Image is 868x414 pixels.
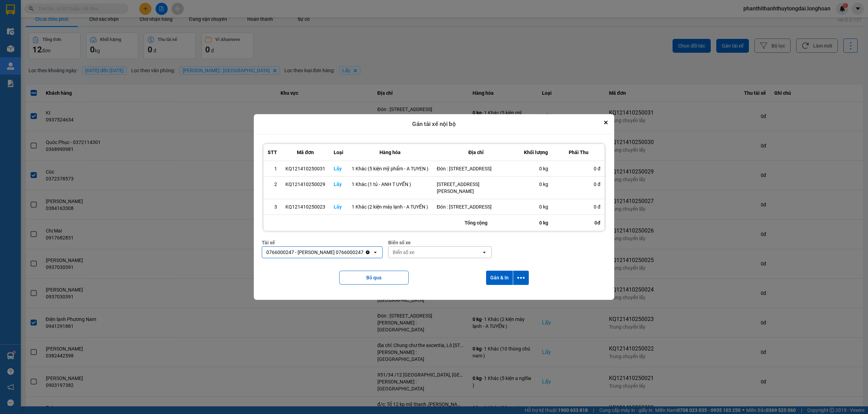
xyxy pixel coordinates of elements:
div: Đón : [STREET_ADDRESS] [437,203,515,210]
div: 1 Khác (5 kiện mỹ phẩm - A TUYEN ) [352,165,428,172]
div: Biển số xe [393,249,414,256]
button: Bỏ qua [339,271,409,285]
div: 3 [268,203,277,210]
div: Đón : [STREET_ADDRESS] [437,165,515,172]
div: 0 đ [557,165,600,172]
div: Tổng cộng [433,215,519,231]
div: KQ121410250031 [285,165,325,172]
input: Selected 0766000247 - NGUYỄN MINH TUYẾN 0766000247. [364,249,365,256]
div: Lấy [334,181,343,188]
div: 0 đ [557,203,600,210]
div: Địa chỉ [437,148,515,157]
div: KQ121410250029 [285,181,325,188]
div: 0 kg [524,181,548,188]
div: Hàng hóa [352,148,428,157]
div: Loại [334,148,343,157]
button: Gán & In [486,271,513,285]
div: Tài xế [262,239,383,246]
div: [STREET_ADDRESS][PERSON_NAME] [437,181,515,195]
div: Khối lượng [524,148,548,157]
div: Mã đơn [285,148,325,157]
div: 1 [268,165,277,172]
div: KQ121410250023 [285,203,325,210]
div: 0đ [552,215,604,231]
div: 2 [268,181,277,188]
svg: open [373,250,378,255]
div: Lấy [334,203,343,210]
span: [PHONE_NUMBER] - [DOMAIN_NAME] [9,41,109,68]
div: Biển số xe [388,239,492,246]
div: 0 kg [524,203,548,210]
svg: Clear value [365,250,370,255]
div: 0766000247 - [PERSON_NAME] 0766000247 [266,249,364,256]
div: Lấy [334,165,343,172]
div: 0 đ [557,181,600,188]
svg: open [482,250,487,255]
div: Phải Thu [557,148,600,157]
div: 0 kg [519,215,552,231]
div: 1 Khác (2 kiện máy lạnh - A TUYẾN ) [352,203,428,210]
button: Close [602,118,610,127]
div: 1 Khác (1 tủ - ANH T UYẾN ) [352,181,428,188]
strong: (Công Ty TNHH Chuyển Phát Nhanh Bảo An - MST: 0109597835) [6,28,110,39]
strong: BIÊN NHẬN VẬN CHUYỂN BẢO AN EXPRESS [8,10,109,26]
div: dialog [254,114,614,300]
div: 0 kg [524,165,548,172]
div: STT [268,148,277,157]
div: Gán tài xế nội bộ [254,114,614,134]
